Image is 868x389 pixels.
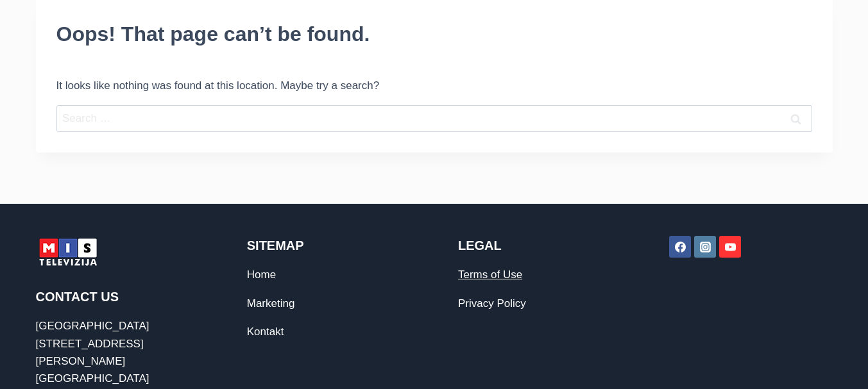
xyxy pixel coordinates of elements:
a: YouTube [719,236,741,258]
h1: Oops! That page can’t be found. [56,19,812,49]
a: Kontakt [247,326,284,338]
a: Marketing [247,297,295,310]
h2: Contact Us [36,287,199,306]
p: It looks like nothing was found at this location. Maybe try a search? [56,77,812,94]
h2: Legal [458,236,621,255]
a: Home [247,269,276,281]
input: Search [780,105,812,133]
h2: Sitemap [247,236,410,255]
a: Facebook [669,236,691,258]
a: Privacy Policy [458,297,526,310]
a: Terms of Use [458,269,522,281]
a: Instagram [694,236,716,258]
